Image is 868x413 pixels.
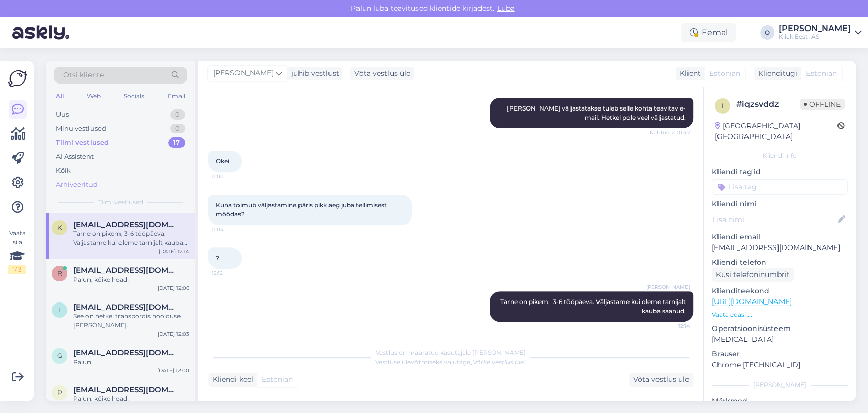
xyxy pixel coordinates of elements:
[715,121,837,142] div: [GEOGRAPHIC_DATA], [GEOGRAPHIC_DATA]
[779,33,851,41] div: Klick Eesti AS
[57,224,62,231] span: k
[712,167,848,177] p: Kliendi tag'id
[216,201,388,218] span: Kuna toimub väljastamine,päris pikk aeg juba tellimisest möödas?
[73,266,179,275] span: rain@jogioja.ee
[73,312,189,330] div: See on hetkel transpordis hoolduse [PERSON_NAME].
[170,124,185,134] div: 0
[8,229,26,274] div: Vaata siia
[712,297,792,306] a: [URL][DOMAIN_NAME]
[652,322,690,330] span: 12:14
[73,394,189,403] div: Palun, kõike head!
[73,385,179,394] span: pille.teetlok@mail.ee
[73,348,179,357] span: grosselisabeth16@gmail.com
[56,137,109,148] div: Tiimi vestlused
[57,352,62,360] span: g
[507,104,686,121] span: [PERSON_NAME] väljastatakse tuleb selle kohta teavitav e-mail. Hetkel pole veel väljastatud.
[650,129,690,136] span: Nähtud ✓ 10:47
[213,68,274,79] span: [PERSON_NAME]
[376,349,526,356] span: Vestlus on määratud kasutajale [PERSON_NAME]
[681,23,736,42] div: Eemal
[56,124,106,134] div: Minu vestlused
[736,98,800,111] div: # iqzsvddz
[779,24,851,33] div: [PERSON_NAME]
[73,229,189,247] div: Tarne on pikem, 3-6 tööpäeva. Väljastame kui oleme tarnijalt kauba saanud.
[57,269,62,277] span: r
[712,349,848,360] p: Brauser
[56,166,71,176] div: Kõik
[500,298,687,315] span: Tarne on pikem, 3-6 tööpäeva. Väljastame kui oleme tarnijalt kauba saanud.
[629,373,693,387] div: Võta vestlus üle
[712,396,848,406] p: Märkmed
[212,226,250,233] span: 11:04
[98,198,143,207] span: Tiimi vestlused
[63,70,104,80] span: Otsi kliente
[712,214,836,225] input: Lisa nimi
[646,283,690,291] span: [PERSON_NAME]
[806,68,837,79] span: Estonian
[712,199,848,209] p: Kliendi nimi
[216,254,219,262] span: ?
[170,109,185,120] div: 0
[168,137,185,148] div: 17
[712,360,848,370] p: Chrome [TECHNICAL_ID]
[494,4,518,13] span: Luba
[350,67,414,80] div: Võta vestlus üle
[754,68,797,79] div: Klienditugi
[159,247,189,255] div: [DATE] 12:14
[800,99,845,110] span: Offline
[73,220,179,229] span: ktobreluts3@gmail.com
[712,323,848,334] p: Operatsioonisüsteem
[676,68,701,79] div: Klient
[56,109,69,120] div: Uus
[712,179,848,195] input: Lisa tag
[712,242,848,253] p: [EMAIL_ADDRESS][DOMAIN_NAME]
[157,367,189,374] div: [DATE] 12:00
[779,24,862,41] a: [PERSON_NAME]Klick Eesti AS
[760,25,774,40] div: O
[712,257,848,268] p: Kliendi telefon
[122,90,146,103] div: Socials
[56,152,94,162] div: AI Assistent
[56,180,98,190] div: Arhiveeritud
[212,173,250,180] span: 11:00
[375,358,526,366] span: Vestluse ülevõtmiseks vajutage
[166,90,187,103] div: Email
[73,302,179,312] span: Inesarusoo@gmail.com
[262,374,293,385] span: Estonian
[8,69,27,88] img: Askly Logo
[73,275,189,284] div: Palun, kõike head!
[54,90,66,103] div: All
[212,269,250,277] span: 12:12
[158,284,189,292] div: [DATE] 12:06
[709,68,740,79] span: Estonian
[208,374,253,385] div: Kliendi keel
[712,268,794,282] div: Küsi telefoninumbrit
[470,358,526,366] i: „Võtke vestlus üle”
[216,157,229,165] span: Okei
[712,151,848,160] div: Kliendi info
[85,90,103,103] div: Web
[722,102,724,109] span: i
[712,232,848,242] p: Kliendi email
[73,357,189,367] div: Palun!
[712,380,848,390] div: [PERSON_NAME]
[287,68,339,79] div: juhib vestlust
[58,306,61,314] span: I
[712,286,848,296] p: Klienditeekond
[8,265,26,274] div: 1 / 3
[158,330,189,338] div: [DATE] 12:03
[57,389,62,396] span: p
[712,310,848,319] p: Vaata edasi ...
[712,334,848,345] p: [MEDICAL_DATA]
